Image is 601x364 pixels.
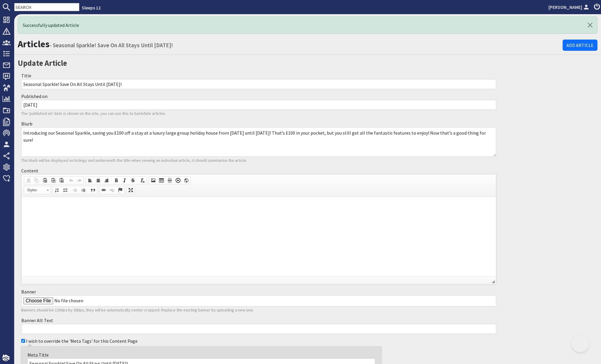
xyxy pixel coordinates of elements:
label: I wish to override the 'Meta Tags' for this Content Page [26,338,138,344]
p: The blurb will be displayed on listings and underneath the title when viewing an individual artic... [21,157,496,164]
a: Paste as plain text [49,177,57,184]
a: IFrame [182,177,190,184]
a: Sleeps 12 [82,5,101,11]
a: Maximize [127,186,135,194]
a: Strikethrough [129,177,137,184]
a: Undo [67,177,75,184]
a: Unlink [108,186,116,194]
a: Increase Indent [79,186,87,194]
p: The 'published on' date is shown on the site, you can use this to backdate articles [21,110,496,117]
a: Anchor [116,186,124,194]
a: Center [94,177,102,184]
a: Insert/Remove Bulleted List [61,186,69,194]
a: [PERSON_NAME] [548,4,590,11]
label: Published on [21,93,48,99]
img: staytech_i_w-64f4e8e9ee0a9c174fd5317b4b171b261742d2d393467e5bdba4413f4f884c10.svg [2,355,9,362]
p: Banners should be 1300px by 380px, they will be automatically center cropped. Replace the existin... [21,307,496,314]
a: Paste [41,177,49,184]
iframe: Rich Text Editor, article_content [22,197,496,276]
span: Styles [24,186,45,194]
label: Banner Alt Text [21,317,53,323]
a: Italic [120,177,129,184]
div: Successfully updated Article [18,17,597,34]
a: Insert a Youtube, Vimeo or Dailymotion video [174,177,182,184]
a: Bold [112,177,120,184]
label: Content [21,168,38,174]
a: Link [99,186,108,194]
a: Image [149,177,157,184]
a: Remove Format [138,177,147,184]
textarea: Introducing our Seasonal Sparkle, saving you £100 off a stay at a luxury large group holiday hous... [21,127,496,157]
a: Block Quote [89,186,97,194]
a: Align Left [86,177,94,184]
h2: Update Article [18,57,500,69]
a: Add Article [563,40,597,51]
a: Decrease Indent [71,186,79,194]
label: Meta Title [27,352,49,358]
a: Align Right [102,177,111,184]
a: Styles [24,186,51,194]
a: Insert Horizontal Line [166,177,174,184]
a: Cut [24,177,32,184]
iframe: Toggle Customer Support [571,334,589,352]
label: Title [21,73,31,79]
a: Paste from Word [57,177,66,184]
a: Copy [32,177,41,184]
input: SEARCH [14,3,79,11]
a: Redo [75,177,84,184]
small: - Seasonal Sparkle! Save On All Stays Until [DATE]! [50,42,173,49]
label: Banner [21,289,36,295]
label: Blurb [21,121,32,127]
a: Articles [18,38,50,50]
span: Resize [492,280,495,283]
input: Title [21,79,496,89]
a: Insert/Remove Numbered List [53,186,61,194]
a: Table [157,177,166,184]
